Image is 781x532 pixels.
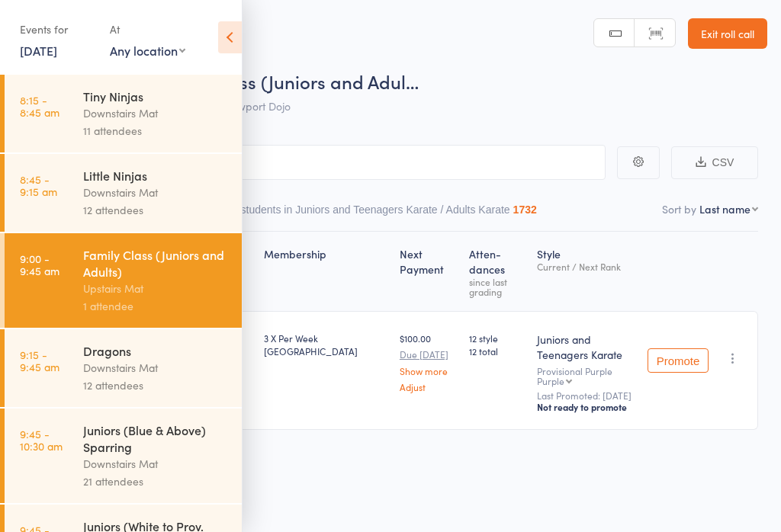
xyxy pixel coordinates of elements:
div: Downstairs Mat [83,184,229,201]
a: 9:15 -9:45 amDragonsDownstairs Mat12 attendees [5,329,242,407]
div: 11 attendees [83,122,229,139]
a: 9:45 -10:30 amJuniors (Blue & Above) SparringDownstairs Mat21 attendees [5,409,242,503]
div: since last grading [469,277,525,296]
div: Downstairs Mat [83,104,229,122]
div: Events for [20,17,95,42]
a: Exit roll call [688,18,767,49]
div: Atten­dances [463,239,531,304]
time: 9:00 - 9:45 am [20,252,59,277]
a: [DATE] [20,42,57,59]
div: Upstairs Mat [83,280,229,297]
div: Juniors (Blue & Above) Sparring [83,421,229,455]
div: 21 attendees [83,473,229,490]
a: 8:45 -9:15 amLittle NinjasDownstairs Mat12 attendees [5,154,242,232]
span: Newport Dojo [223,98,291,114]
time: 8:15 - 8:45 am [20,94,59,118]
div: 12 attendees [83,201,229,219]
div: Current / Next Rank [537,261,635,271]
div: 3 X Per Week [GEOGRAPHIC_DATA] [264,332,387,357]
div: Any location [110,42,185,59]
time: 8:45 - 9:15 am [20,173,57,197]
time: 9:15 - 9:45 am [20,348,59,373]
span: Family Class (Juniors and Adul… [151,69,419,94]
div: Dragons [83,342,229,359]
div: Little Ninjas [83,167,229,184]
small: Due [DATE] [400,349,457,360]
div: Next Payment [394,239,463,304]
div: Downstairs Mat [83,359,229,377]
div: Not ready to promote [537,401,635,413]
a: 9:00 -9:45 amFamily Class (Juniors and Adults)Upstairs Mat1 attendee [5,233,242,328]
div: Downstairs Mat [83,455,229,473]
div: Provisional Purple [537,366,635,386]
div: Juniors and Teenagers Karate [537,332,635,362]
div: $100.00 [400,332,457,392]
div: Style [531,239,641,304]
div: 12 attendees [83,377,229,394]
div: At [110,17,185,42]
button: Other students in Juniors and Teenagers Karate / Adults Karate1732 [211,196,537,231]
a: Adjust [400,382,457,392]
div: Membership [258,239,394,304]
div: Last name [699,201,750,216]
label: Sort by [662,201,696,216]
div: Family Class (Juniors and Adults) [83,246,229,280]
div: 1732 [513,204,537,216]
input: Search by name [23,145,606,180]
div: Tiny Ninjas [83,88,229,104]
a: 8:15 -8:45 amTiny NinjasDownstairs Mat11 attendees [5,75,242,152]
button: Promote [648,348,709,373]
span: 12 total [469,345,525,357]
a: Show more [400,366,457,376]
span: 12 style [469,332,525,345]
time: 9:45 - 10:30 am [20,428,63,452]
div: Purple [537,376,564,386]
div: 1 attendee [83,297,229,315]
small: Last Promoted: [DATE] [537,390,635,401]
button: CSV [671,146,758,179]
